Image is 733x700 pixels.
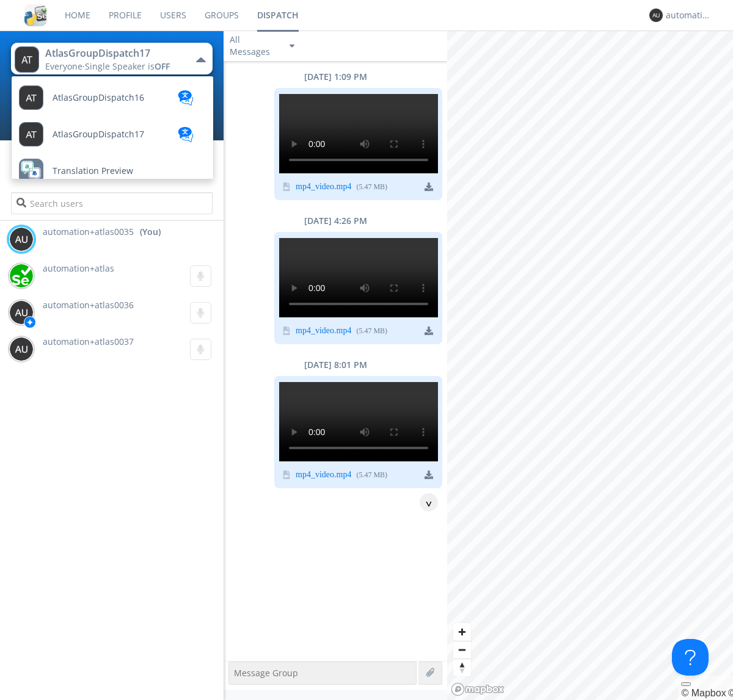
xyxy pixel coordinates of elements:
img: cddb5a64eb264b2086981ab96f4c1ba7 [24,4,46,26]
div: [DATE] 4:26 PM [224,215,447,227]
span: Single Speaker is [85,60,170,72]
a: mp4_video.mp4 [296,327,351,336]
span: Zoom out [453,641,471,659]
div: ( 5.47 MB ) [356,182,387,192]
img: download media button [425,471,433,479]
div: AtlasGroupDispatch17 [45,46,183,60]
a: Mapbox [681,688,726,698]
div: automation+atlas0035 [666,9,712,21]
img: 373638.png [649,9,663,22]
img: 373638.png [9,337,34,361]
span: automation+atlas0037 [43,336,134,347]
span: Reset bearing to north [453,659,471,676]
button: Reset bearing to north [453,659,471,676]
div: ^ [420,493,438,511]
input: Search users [11,192,212,214]
img: 373638.png [15,46,39,73]
img: download media button [425,327,433,335]
span: AtlasGroupDispatch16 [53,93,144,103]
img: 373638.png [9,300,34,325]
img: video icon [282,182,291,191]
div: Everyone · [45,60,183,73]
span: AtlasGroupDispatch17 [53,130,144,139]
img: 373638.png [9,227,34,251]
img: caret-down-sm.svg [290,45,294,48]
a: mp4_video.mp4 [296,471,351,480]
img: download media button [425,182,433,191]
img: video icon [282,327,291,335]
ul: AtlasGroupDispatch17Everyone·Single Speaker isOFF [11,76,214,179]
button: Zoom in [453,623,471,641]
span: automation+atlas0035 [43,226,134,238]
div: ( 5.47 MB ) [356,470,387,480]
span: Translation Preview [53,167,133,176]
span: OFF [155,60,170,72]
img: translation-blue.svg [177,90,195,106]
div: [DATE] 1:09 PM [224,71,447,83]
iframe: Toggle Customer Support [672,639,709,676]
button: Zoom out [453,641,471,659]
div: ( 5.47 MB ) [356,326,387,336]
span: automation+atlas0036 [43,299,134,311]
a: Mapbox logo [451,682,505,696]
img: translation-blue.svg [177,127,195,142]
div: All Messages [230,34,279,58]
div: [DATE] 8:01 PM [224,359,447,371]
a: mp4_video.mp4 [296,182,351,192]
div: (You) [140,226,161,238]
span: automation+atlas [43,262,114,274]
button: AtlasGroupDispatch17Everyone·Single Speaker isOFF [11,43,212,74]
img: video icon [282,471,291,479]
img: d2d01cd9b4174d08988066c6d424eccd [9,264,34,288]
button: Toggle attribution [681,682,691,686]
